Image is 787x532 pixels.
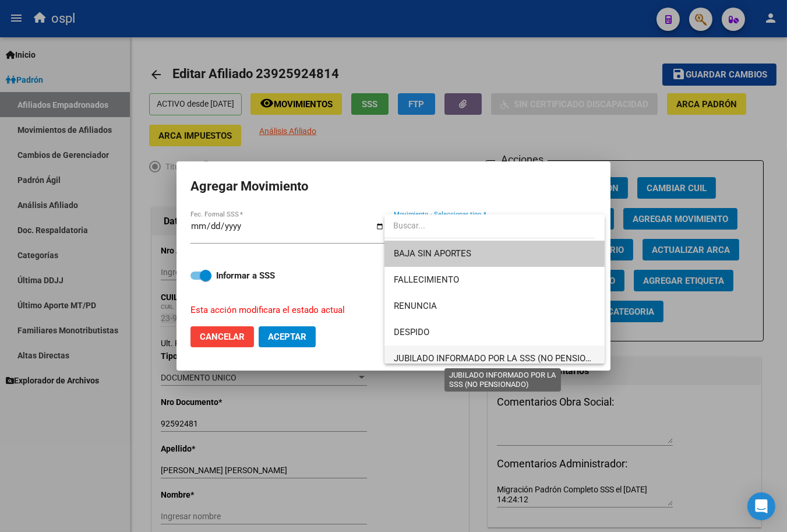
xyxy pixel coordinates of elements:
input: dropdown search [384,213,595,238]
span: BAJA SIN APORTES [394,248,471,259]
div: Open Intercom Messenger [747,492,775,520]
span: DESPIDO [394,327,429,337]
span: FALLECIMIENTO [394,274,459,285]
span: JUBILADO INFORMADO POR LA SSS (NO PENSIONADO) [394,353,612,364]
span: RENUNCIA [394,301,437,311]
